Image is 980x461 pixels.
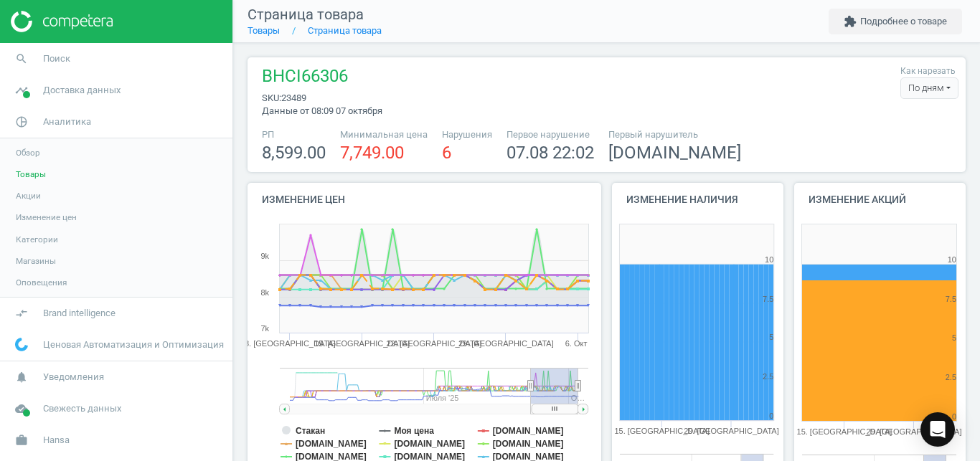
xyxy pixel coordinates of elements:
[248,6,364,23] span: Страница товара
[43,402,121,415] span: Свежесть данных
[43,434,70,447] span: Hansa
[612,183,783,217] h4: Изменение наличия
[571,394,585,402] tspan: О…
[829,9,962,34] button: extensionПодробнее о товаре
[8,77,35,104] i: timeline
[900,77,958,99] div: По дням
[920,412,955,447] div: Open Intercom Messenger
[866,427,961,436] tspan: 29. [GEOGRAPHIC_DATA]
[16,212,77,223] span: Изменение цен
[945,295,956,303] text: 7.5
[765,255,773,264] text: 10
[8,395,35,422] i: cloud_done
[296,426,325,436] tspan: Стакан
[281,92,306,103] span: 23489
[565,339,588,348] tspan: 6. Окт
[340,128,428,141] span: Минимальная цена
[248,183,601,217] h4: Изменение цен
[43,371,104,384] span: Уведомления
[394,439,465,449] tspan: [DOMAIN_NAME]
[844,15,857,28] i: extension
[11,11,113,32] img: ajHJNr6hYgQAAAAASUVORK5CYII=
[796,427,892,436] tspan: 15. [GEOGRAPHIC_DATA]
[262,92,281,103] span: sku :
[260,324,269,333] text: 7k
[900,65,956,77] label: Как нарезать
[8,45,35,72] i: search
[507,128,594,141] span: Первое нарушение
[262,143,326,163] span: 8,599.00
[8,108,35,136] i: pie_chart_outlined
[608,143,741,163] span: [DOMAIN_NAME]
[262,105,382,116] span: Данные от 08:09 07 октября
[340,143,404,163] span: 7,749.00
[15,338,28,351] img: wGWNvw8QSZomAAAAABJRU5ErkJggg==
[948,255,956,264] text: 10
[394,426,434,436] tspan: Моя цена
[769,412,773,421] text: 0
[43,115,91,128] span: Аналитика
[387,339,482,348] tspan: 22. [GEOGRAPHIC_DATA]
[493,439,564,449] tspan: [DOMAIN_NAME]
[608,128,741,141] span: Первый нарушитель
[442,143,451,163] span: 6
[314,339,410,348] tspan: 15. [GEOGRAPHIC_DATA]
[43,338,224,351] span: Ценовая Автоматизация и Оптимизация
[16,255,56,267] span: Магазины
[16,190,41,201] span: Акции
[952,333,956,342] text: 5
[296,439,367,449] tspan: [DOMAIN_NAME]
[945,373,956,381] text: 2.5
[8,363,35,391] i: notifications
[43,84,121,97] span: Доставка данных
[43,307,116,320] span: Brand intelligence
[16,277,67,288] span: Оповещения
[248,25,280,36] a: Товары
[614,427,710,436] tspan: 15. [GEOGRAPHIC_DATA]
[16,147,40,158] span: Обзор
[458,339,554,348] tspan: 29. [GEOGRAPHIC_DATA]
[8,427,35,454] i: work
[16,234,58,245] span: Категории
[507,143,594,163] span: 07.08 22:02
[8,300,35,327] i: compare_arrows
[262,65,382,92] span: BHCI66306
[16,168,46,180] span: Товары
[763,295,773,303] text: 7.5
[262,128,326,141] span: РП
[493,426,564,436] tspan: [DOMAIN_NAME]
[763,373,773,381] text: 2.5
[245,339,336,348] tspan: 8. [GEOGRAPHIC_DATA]
[260,252,269,260] text: 9k
[260,288,269,297] text: 8k
[43,52,70,65] span: Поиск
[794,183,966,217] h4: Изменение акций
[308,25,382,36] a: Страница товара
[684,427,779,436] tspan: 29. [GEOGRAPHIC_DATA]
[442,128,492,141] span: Нарушения
[769,333,773,342] text: 5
